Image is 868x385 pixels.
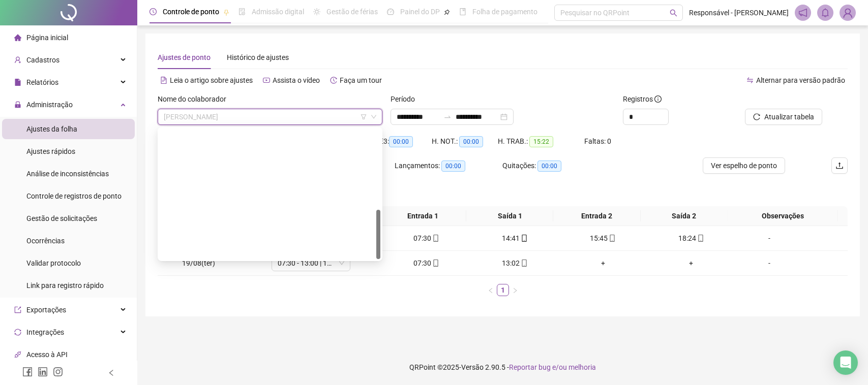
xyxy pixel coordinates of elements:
div: - [739,258,799,269]
div: - [739,233,799,244]
span: 07:30 - 13:00 | 14:12 - 17:30 [278,255,344,271]
span: upload [835,162,844,170]
span: swap-right [443,113,452,121]
span: Relatórios [26,78,58,86]
button: Ver espelho de ponto [703,157,785,174]
img: 36590 [840,5,855,20]
span: Cadastros [26,56,59,64]
div: 07:30 [386,233,467,244]
span: dashboard [387,8,394,15]
li: Página anterior [485,284,497,296]
span: instagram [53,367,63,377]
span: 00:00 [441,161,465,172]
span: 15:22 [529,136,553,147]
div: H. TRAB.: [498,136,584,147]
span: mobile [431,235,439,242]
div: 14:41 [474,233,555,244]
span: Acesso à API [26,350,68,359]
span: mobile [520,235,528,242]
span: Validar protocolo [26,259,81,267]
label: Período [391,93,422,105]
span: Ajustes rápidos [26,147,75,155]
span: Exportações [26,306,66,314]
div: Lançamentos: [395,160,502,172]
span: mobile [608,235,616,242]
button: Atualizar tabela [745,109,822,125]
span: Responsável - [PERSON_NAME] [689,7,789,18]
span: Ver espelho de ponto [711,160,777,171]
th: Entrada 2 [553,206,640,226]
span: Controle de registros de ponto [26,192,122,200]
span: Gestão de solicitações [26,214,97,222]
span: youtube [263,77,270,84]
span: pushpin [223,9,229,15]
span: 00:00 [537,161,561,172]
span: swap [746,77,754,84]
div: + [651,258,732,269]
span: sync [14,329,21,336]
div: Open Intercom Messenger [833,350,858,375]
span: home [14,34,21,41]
span: search [670,9,677,17]
span: 00:00 [389,136,413,147]
div: 13:02 [474,258,555,269]
span: Versão [461,363,484,371]
span: book [459,8,466,15]
span: sun [313,8,320,15]
span: linkedin [38,367,48,377]
span: Leia o artigo sobre ajustes [170,76,253,84]
div: Quitações: [502,160,589,172]
span: Registros [623,93,662,105]
th: Saída 2 [641,206,728,226]
span: notification [798,8,807,17]
button: left [485,284,497,296]
span: Controle de ponto [163,8,219,16]
label: Nome do colaborador [158,93,233,105]
span: Faça um tour [340,76,382,84]
span: bell [821,8,830,17]
div: Ajustes de ponto [158,52,211,63]
span: 19/08(ter) [182,259,215,267]
span: Folha de pagamento [472,8,537,16]
span: left [488,287,494,294]
span: Atualizar tabela [764,111,814,122]
span: Admissão digital [252,8,304,16]
span: Página inicial [26,34,68,42]
span: Ocorrências [26,237,65,245]
span: facebook [22,367,33,377]
span: pushpin [444,9,450,15]
th: Observações [727,206,838,226]
span: Ajustes da folha [26,125,77,133]
li: Próxima página [509,284,521,296]
span: mobile [431,260,439,267]
span: Observações [731,210,834,221]
span: mobile [520,260,528,267]
button: right [509,284,521,296]
div: 07:30 [386,258,467,269]
span: lock [14,101,21,108]
span: Análise de inconsistências [26,170,109,178]
a: 1 [497,284,508,296]
th: Saída 1 [466,206,553,226]
footer: QRPoint © 2025 - 2.90.5 - [137,349,868,385]
span: Reportar bug e/ou melhoria [509,363,596,371]
span: mobile [696,235,704,242]
span: history [330,77,337,84]
div: 15:45 [563,233,643,244]
div: 18:24 [651,233,732,244]
span: clock-circle [149,8,157,15]
span: 00:00 [459,136,483,147]
span: right [512,287,518,294]
span: YSABELA RODRIGUES CORDEIRO [164,109,376,124]
span: Assista o vídeo [273,76,320,84]
li: 1 [497,284,509,296]
span: Gestão de férias [326,8,378,16]
span: reload [753,113,760,120]
div: Histórico de ajustes [227,52,289,63]
div: HE 3: [374,136,432,147]
span: Alternar para versão padrão [756,76,845,84]
span: to [443,113,452,121]
span: Faltas: 0 [584,137,611,145]
span: user-add [14,56,21,63]
span: Link para registro rápido [26,281,104,290]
